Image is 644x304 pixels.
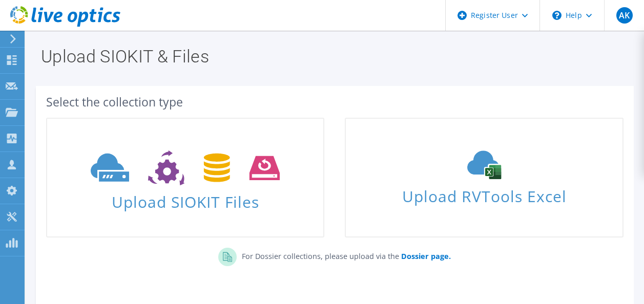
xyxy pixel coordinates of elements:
[345,118,623,237] a: Upload RVTools Excel
[237,248,451,262] p: For Dossier collections, please upload via the
[616,7,633,24] span: AK
[401,251,451,261] b: Dossier page.
[399,251,451,261] a: Dossier page.
[41,48,624,65] h1: Upload SIOKIT & Files
[47,188,323,210] span: Upload SIOKIT Files
[552,11,562,20] svg: \n
[46,118,324,237] a: Upload SIOKIT Files
[46,96,624,107] div: Select the collection type
[346,183,622,205] span: Upload RVTools Excel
